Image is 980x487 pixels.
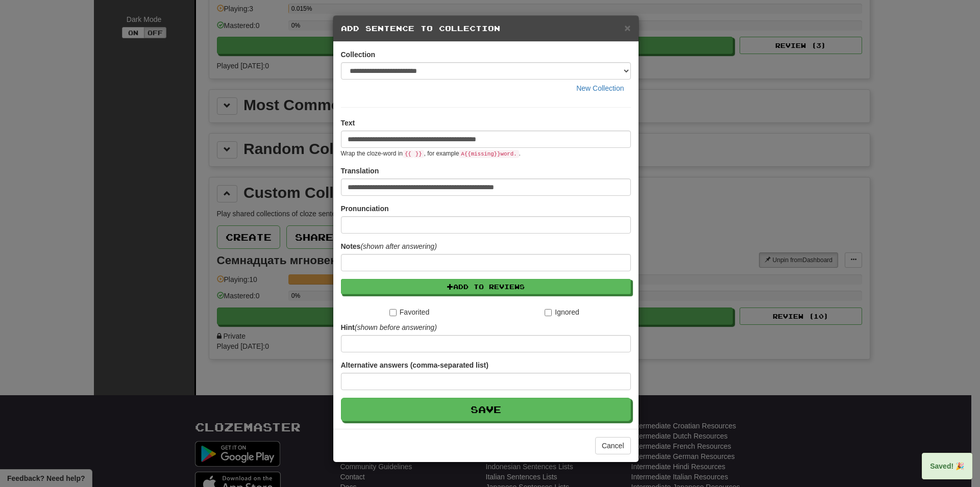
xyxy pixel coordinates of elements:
[624,22,630,34] span: ×
[459,150,519,158] code: A {{ missing }} word.
[341,279,631,294] button: Add to Reviews
[360,242,436,250] em: (shown after answering)
[341,360,488,370] label: Alternative answers (comma-separated list)
[341,203,389,214] label: Pronunciation
[545,309,552,316] input: Ignored
[341,118,355,128] label: Text
[341,398,631,421] button: Save
[413,150,424,158] code: }}
[341,241,437,251] label: Notes
[341,49,376,60] label: Collection
[341,150,521,157] small: Wrap the cloze-word in , for example .
[922,453,972,479] div: Saved! 🎉
[341,23,631,34] h5: Add Sentence to Collection
[595,437,631,454] button: Cancel
[545,307,579,317] label: Ignored
[355,323,437,331] em: (shown before answering)
[624,22,630,33] button: Close
[389,309,397,316] input: Favorited
[341,322,437,332] label: Hint
[403,150,413,158] code: {{
[570,80,630,97] button: New Collection
[341,166,379,176] label: Translation
[389,307,429,317] label: Favorited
